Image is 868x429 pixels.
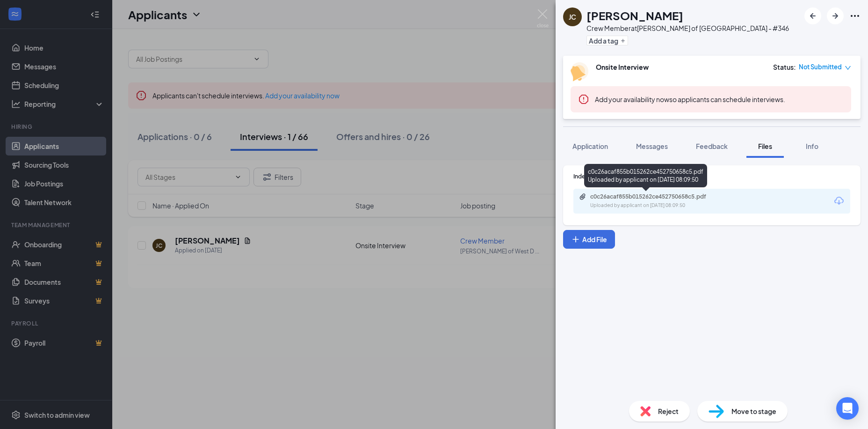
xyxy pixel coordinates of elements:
[827,7,844,24] button: ArrowRight
[845,65,851,71] span: down
[731,406,776,416] span: Move to stage
[833,195,845,207] svg: Download
[636,142,668,150] span: Messages
[658,406,679,416] span: Reject
[804,7,821,24] button: ArrowLeftNew
[586,7,683,23] h1: [PERSON_NAME]
[590,202,731,209] div: Uploaded by applicant on [DATE] 08:09:50
[596,63,649,71] b: Onsite Interview
[578,94,589,105] svg: Error
[806,142,818,150] span: Info
[849,10,861,22] svg: Ellipses
[584,164,707,187] div: c0c26acaf855b015262ce452750658c5.pdf Uploaded by applicant on [DATE] 08:09:50
[830,10,841,22] svg: ArrowRight
[807,10,818,22] svg: ArrowLeftNew
[586,36,628,45] button: PlusAdd a tag
[799,62,842,72] span: Not Submitted
[573,172,850,180] div: Indeed Resume
[579,193,731,209] a: Paperclipc0c26acaf855b015262ce452750658c5.pdfUploaded by applicant on [DATE] 08:09:50
[579,193,586,200] svg: Paperclip
[595,95,669,104] button: Add your availability now
[773,62,796,72] div: Status :
[696,142,728,150] span: Feedback
[595,95,785,104] span: so applicants can schedule interviews.
[569,12,576,22] div: JC
[758,142,772,150] span: Files
[586,23,789,33] div: Crew Member at [PERSON_NAME] of [GEOGRAPHIC_DATA] - #346
[572,142,608,150] span: Application
[563,230,615,249] button: Add FilePlus
[590,193,721,200] div: c0c26acaf855b015262ce452750658c5.pdf
[620,38,626,44] svg: Plus
[836,397,859,420] div: Open Intercom Messenger
[571,235,580,244] svg: Plus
